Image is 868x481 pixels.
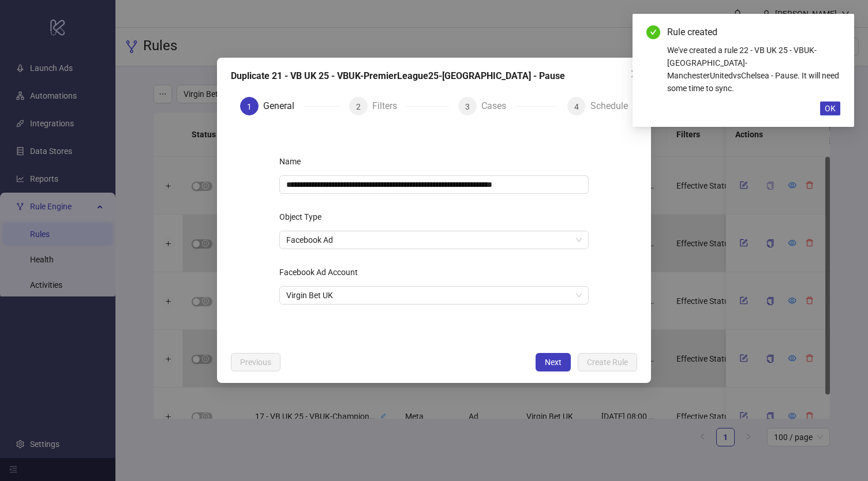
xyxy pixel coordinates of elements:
div: Rule created [667,25,840,39]
div: Duplicate 21 - VB UK 25 - VBUK-PremierLeague25-[GEOGRAPHIC_DATA] - Pause [231,69,637,83]
span: OK [825,104,836,113]
a: Close [828,25,840,38]
label: Facebook Ad Account [279,263,365,281]
button: Close [626,65,644,83]
div: Cases [481,97,515,115]
button: Next [536,353,571,371]
div: We've created a rule 22 - VB UK 25 - VBUK-[GEOGRAPHIC_DATA]-ManchesterUnitedvsChelsea - Pause. It... [667,44,840,95]
label: Name [279,152,308,171]
span: 1 [247,102,252,111]
span: Facebook Ad [286,231,582,249]
button: Create Rule [578,353,637,371]
div: Filters [372,97,406,115]
span: 3 [465,102,470,111]
span: 4 [574,102,579,111]
input: Name [279,175,589,194]
div: General [263,97,304,115]
span: check-circle [646,25,660,39]
button: OK [820,102,840,115]
button: Previous [231,353,280,371]
div: Schedule [590,97,628,115]
span: 2 [356,102,361,111]
span: Next [545,358,562,367]
span: close [630,69,639,78]
span: Virgin Bet UK [286,287,582,304]
label: Object Type [279,208,329,226]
